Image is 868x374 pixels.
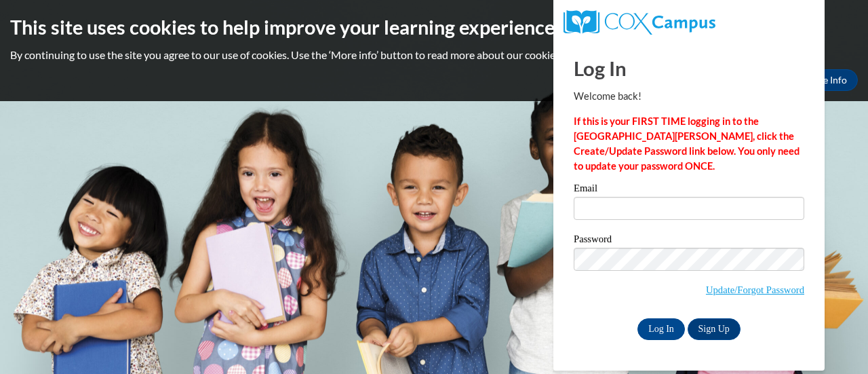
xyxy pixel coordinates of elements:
[574,183,804,197] label: Email
[574,89,804,104] p: Welcome back!
[564,10,715,35] img: COX Campus
[574,115,800,172] strong: If this is your FIRST TIME logging in to the [GEOGRAPHIC_DATA][PERSON_NAME], click the Create/Upd...
[794,69,858,91] a: More Info
[637,318,685,340] input: Log In
[574,54,804,82] h1: Log In
[706,284,804,295] a: Update/Forgot Password
[574,234,804,248] label: Password
[10,14,858,41] h2: This site uses cookies to help improve your learning experience.
[10,48,858,62] p: By continuing to use the site you agree to our use of cookies. Use the ‘More info’ button to read...
[688,318,741,340] a: Sign Up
